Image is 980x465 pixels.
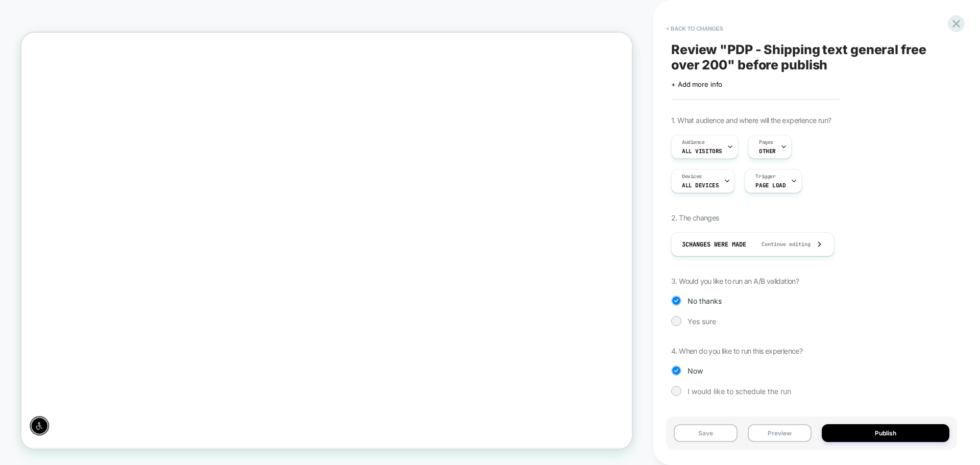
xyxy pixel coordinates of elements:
span: ALL DEVICES [682,182,719,189]
span: 2. The changes [671,213,719,222]
span: Trigger [755,173,775,180]
span: OTHER [759,148,776,155]
span: Audience [682,139,705,146]
button: Preview [748,424,812,442]
span: No thanks [688,297,722,305]
span: 3. Would you like to run an A/B validation? [671,277,799,285]
span: 4. When do you like to run this experience? [671,347,802,355]
span: Yes sure [688,317,716,326]
span: I would like to schedule the run [688,387,791,396]
span: Pages [759,139,773,146]
span: + Add more info [671,80,722,88]
button: Publish [822,424,949,442]
span: Devices [682,173,702,180]
span: Review " PDP - Shipping text general free over 200 " before publish [671,42,952,72]
button: Save [674,424,738,442]
span: Continue editing [751,241,811,248]
span: All Visitors [682,148,722,155]
span: Page Load [755,182,786,189]
button: < Back to changes [661,20,728,37]
span: Now [688,366,703,375]
span: 3 Changes were made [682,240,746,249]
span: 1. What audience and where will the experience run? [671,116,831,125]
